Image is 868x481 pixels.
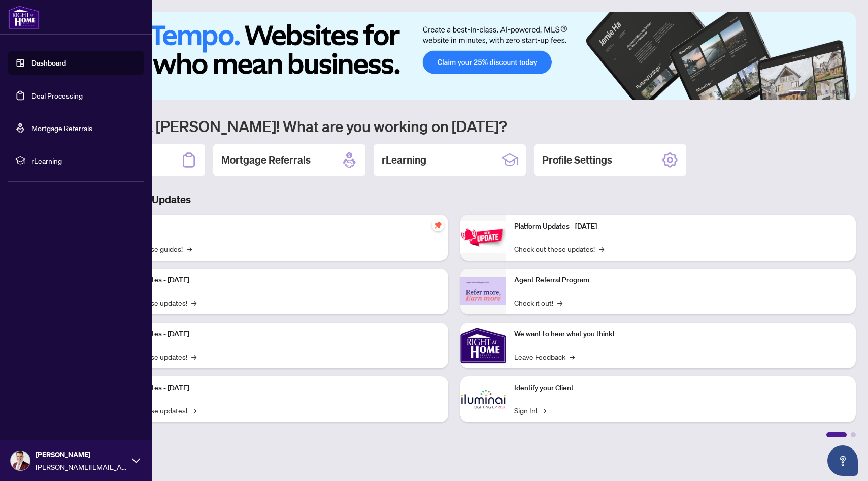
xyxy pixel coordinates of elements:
[191,297,196,308] span: →
[107,382,440,394] p: Platform Updates - [DATE]
[833,90,838,94] button: 5
[53,116,856,136] h1: Welcome back [PERSON_NAME]! What are you working on [DATE]?
[107,221,440,232] p: Self-Help
[827,445,858,476] button: Open asap
[514,275,848,286] p: Agent Referral Program
[31,123,92,133] a: Mortgage Referrals
[570,351,575,362] span: →
[460,376,506,422] img: Identify your Client
[53,12,856,100] img: Slide 0
[514,405,546,416] a: Sign In!→
[514,382,848,394] p: Identify your Client
[432,219,444,231] span: pushpin
[31,155,137,166] span: rLearning
[541,405,546,416] span: →
[460,277,506,305] img: Agent Referral Program
[842,90,846,94] button: 6
[191,405,196,416] span: →
[36,449,127,460] span: [PERSON_NAME]
[382,153,426,167] h2: rLearning
[514,243,604,254] a: Check out these updates!→
[107,275,440,286] p: Platform Updates - [DATE]
[789,90,805,94] button: 1
[36,461,127,472] span: [PERSON_NAME][EMAIL_ADDRESS][DOMAIN_NAME]
[825,90,829,94] button: 4
[599,243,604,254] span: →
[31,91,83,100] a: Deal Processing
[53,193,856,207] h3: Brokerage & Industry Updates
[514,221,848,232] p: Platform Updates - [DATE]
[809,90,813,94] button: 2
[8,5,40,29] img: logo
[817,90,821,94] button: 3
[191,351,196,362] span: →
[11,451,30,470] img: Profile Icon
[107,329,440,340] p: Platform Updates - [DATE]
[514,297,562,308] a: Check it out!→
[187,243,192,254] span: →
[31,58,66,68] a: Dashboard
[460,323,506,368] img: We want to hear what you think!
[460,221,506,253] img: Platform Updates - June 23, 2025
[542,153,612,167] h2: Profile Settings
[221,153,311,167] h2: Mortgage Referrals
[514,329,848,340] p: We want to hear what you think!
[514,351,575,362] a: Leave Feedback→
[557,297,562,308] span: →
